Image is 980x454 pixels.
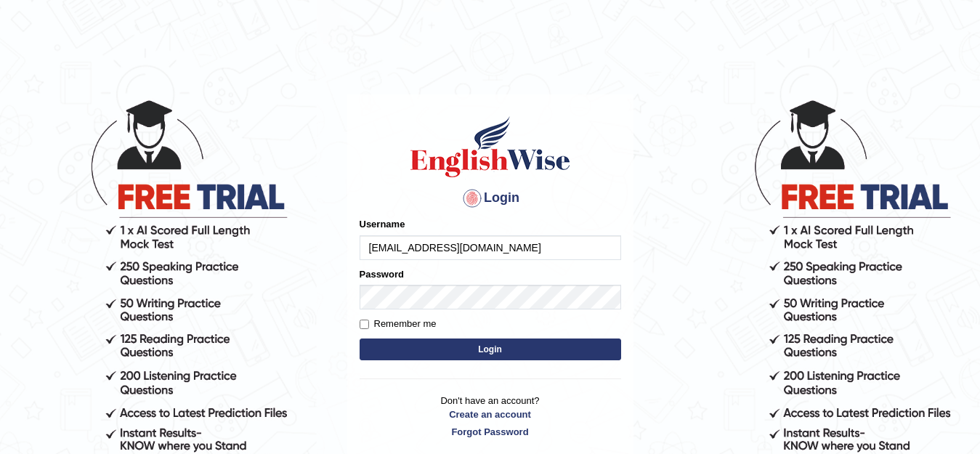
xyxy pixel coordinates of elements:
[408,114,573,179] img: Logo of English Wise sign in for intelligent practice with AI
[360,317,437,331] label: Remember me
[360,217,405,231] label: Username
[360,394,621,439] p: Don't have an account?
[360,187,621,210] h4: Login
[360,425,621,439] a: Forgot Password
[360,320,369,329] input: Remember me
[360,339,621,360] button: Login
[360,267,404,281] label: Password
[360,408,621,421] a: Create an account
